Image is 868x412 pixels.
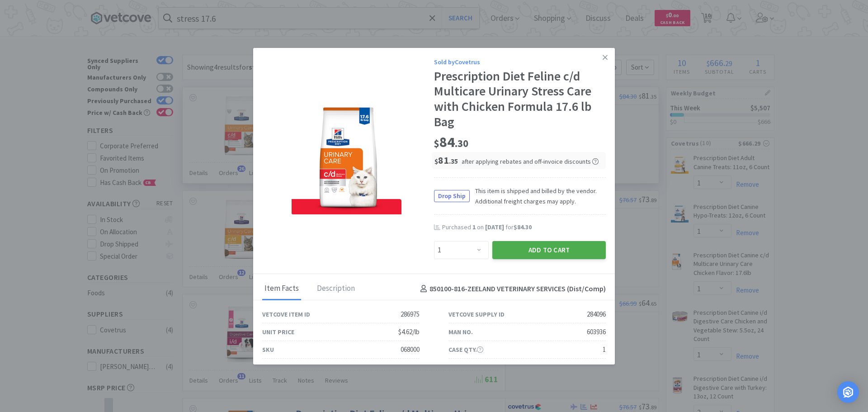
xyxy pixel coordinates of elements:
div: 603936 [587,327,606,337]
span: $ [434,137,439,150]
div: Unit of Measure [262,362,314,372]
div: Bag [594,362,606,373]
span: This item is shipped and billed by the vendor. Additional freight charges may apply. [470,186,606,206]
span: Drop Ship [434,190,469,202]
div: 1 [603,344,606,355]
span: $84.30 [514,223,532,231]
div: Item Facts [262,278,301,300]
div: Vetcove Supply ID [448,309,505,319]
div: 068000 [401,344,420,355]
h4: 850100-816 - ZEELAND VETERINARY SERVICES (Dist/Comp) [417,283,606,295]
span: 84 [434,133,468,151]
div: SKU [262,345,274,355]
div: 284096 [587,309,606,320]
div: Unit Price [262,327,294,337]
div: Case Qty. [448,345,483,355]
div: Description [315,278,357,300]
span: . 30 [455,137,468,150]
div: Pack Type [448,362,480,372]
span: after applying rebates and off-invoice discounts [462,157,599,166]
div: Prescription Diet Feline c/d Multicare Urinary Stress Care with Chicken Formula 17.6 lb Bag [434,69,606,129]
span: 1 [472,223,476,231]
div: Vetcove Item ID [262,309,310,319]
div: $4.62/lb [398,327,420,337]
img: 2129b55bfacd4299b1b81fc9ca406517_284096.png [292,101,405,214]
div: Purchased on for [442,223,606,232]
span: 81 [434,154,458,166]
div: 17.6lb [404,362,420,373]
div: Open Intercom Messenger [837,381,859,403]
span: [DATE] [485,223,504,231]
button: Add to Cart [492,241,606,259]
span: . 35 [449,157,458,166]
div: Man No. [448,327,473,337]
div: Sold by Covetrus [434,57,606,67]
span: $ [434,157,438,166]
div: 286975 [401,309,420,320]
